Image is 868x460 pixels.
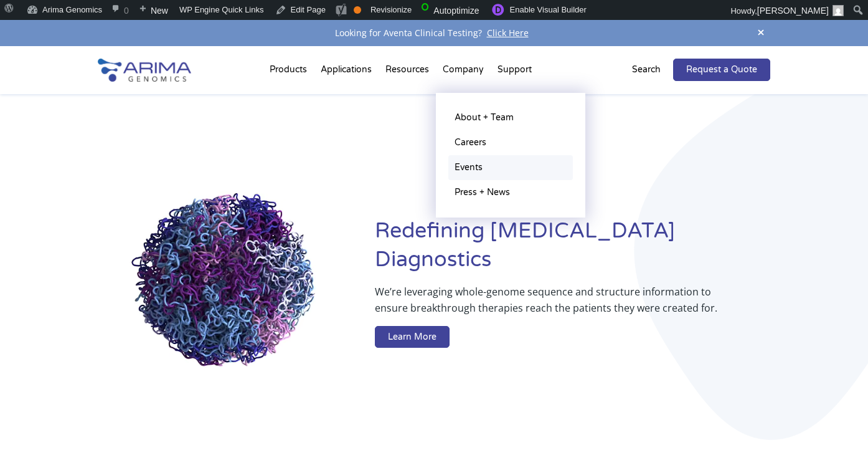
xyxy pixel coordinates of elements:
[375,284,720,326] p: We’re leveraging whole-genome sequence and structure information to ensure breakthrough therapies...
[98,59,191,82] img: Arima-Genomics-logo
[98,25,770,41] div: Looking for Aventa Clinical Testing?
[632,62,661,78] p: Search
[354,6,361,14] div: OK
[448,105,573,130] a: About + Team
[806,400,868,460] iframe: Chat Widget
[482,27,534,39] a: Click Here
[375,217,770,284] h1: Redefining [MEDICAL_DATA] Diagnostics
[375,326,450,348] a: Learn More
[757,6,829,16] span: [PERSON_NAME]
[448,155,573,180] a: Events
[448,180,573,205] a: Press + News
[673,59,770,81] a: Request a Quote
[448,130,573,155] a: Careers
